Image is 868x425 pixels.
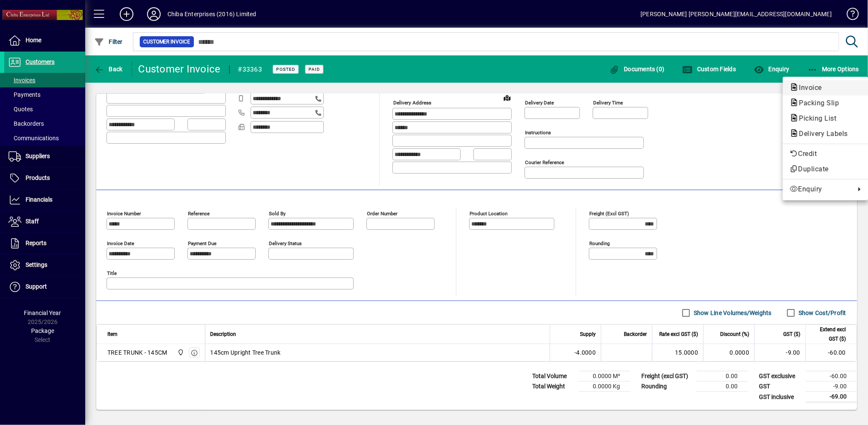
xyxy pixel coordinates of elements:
span: Picking List [790,114,841,122]
span: Duplicate [790,164,861,174]
span: Delivery Labels [790,130,852,138]
span: Credit [790,149,861,159]
span: Invoice [790,84,826,92]
span: Enquiry [790,184,851,194]
span: Packing Slip [790,99,843,107]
